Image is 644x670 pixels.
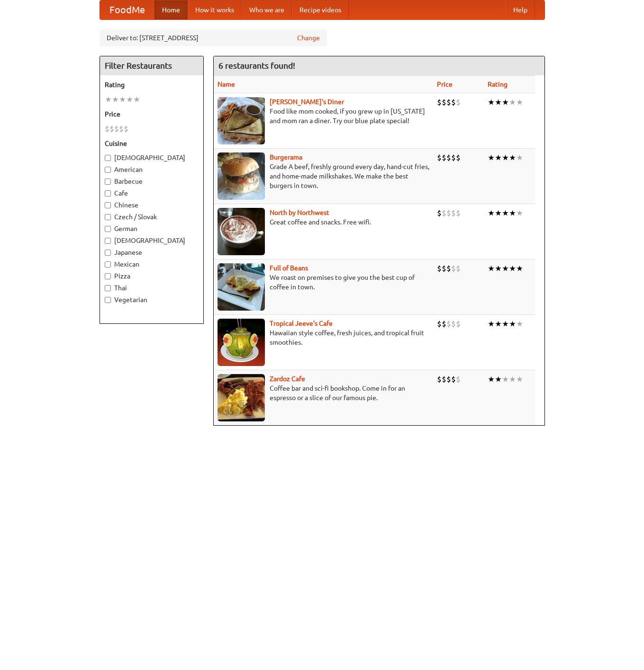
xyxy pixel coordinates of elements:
[218,107,429,125] p: Food like mom cooked, if you grew up in [US_STATE] and mom ran a diner. Try our blue plate special!
[495,208,502,218] li: ★
[437,208,442,218] li: $
[119,124,124,134] li: $
[502,97,509,107] li: ★
[218,374,265,421] img: zardoz.jpg
[451,374,456,384] li: $
[451,319,456,329] li: $
[516,208,523,218] li: ★
[509,263,516,274] li: ★
[437,152,442,163] li: $
[105,297,111,303] input: Vegetarian
[105,167,111,173] input: American
[105,200,199,210] label: Chinese
[446,319,451,329] li: $
[270,320,333,327] b: Tropical Jeeve's Cafe
[105,165,199,174] label: American
[488,319,495,329] li: ★
[488,208,495,218] li: ★
[446,152,451,163] li: $
[105,224,199,233] label: German
[105,179,111,185] input: Barbecue
[109,124,114,134] li: $
[451,208,456,218] li: $
[105,238,111,244] input: [DEMOGRAPHIC_DATA]
[270,98,344,106] a: [PERSON_NAME]'s Diner
[270,375,305,383] a: Zardoz Cafe
[218,319,265,366] img: jeeves.jpg
[456,319,461,329] li: $
[495,319,502,329] li: ★
[105,139,199,148] h5: Cuisine
[502,374,509,384] li: ★
[442,374,446,384] li: $
[451,97,456,107] li: $
[437,97,442,107] li: $
[218,97,265,144] img: sallys.jpg
[154,0,188,19] a: Home
[451,152,456,163] li: $
[188,0,242,19] a: How it works
[292,0,349,19] a: Recipe videos
[488,152,495,163] li: ★
[509,319,516,329] li: ★
[100,29,327,46] div: Deliver to: [STREET_ADDRESS]
[105,248,199,257] label: Japanese
[105,261,111,268] input: Mexican
[112,94,119,105] li: ★
[446,208,451,218] li: $
[100,0,154,19] a: FoodMe
[509,208,516,218] li: ★
[105,153,199,162] label: [DEMOGRAPHIC_DATA]
[456,208,461,218] li: $
[442,208,446,218] li: $
[442,319,446,329] li: $
[105,214,111,220] input: Czech / Slovak
[446,374,451,384] li: $
[495,152,502,163] li: ★
[105,212,199,222] label: Czech / Slovak
[270,264,308,272] a: Full of Beans
[105,155,111,161] input: [DEMOGRAPHIC_DATA]
[105,177,199,186] label: Barbecue
[218,162,429,190] p: Grade A beef, freshly ground every day, hand-cut fries, and home-made milkshakes. We make the bes...
[114,124,119,134] li: $
[218,80,235,88] a: Name
[297,33,320,43] a: Change
[133,94,140,105] li: ★
[502,263,509,274] li: ★
[437,374,442,384] li: $
[218,273,429,292] p: We roast on premises to give you the best cup of coffee in town.
[218,384,429,402] p: Coffee bar and sci-fi bookshop. Come in for an espresso or a slice of our famous pie.
[509,97,516,107] li: ★
[124,124,128,134] li: $
[506,0,535,19] a: Help
[437,319,442,329] li: $
[437,263,442,274] li: $
[126,94,133,105] li: ★
[437,80,453,88] a: Price
[495,97,502,107] li: ★
[495,374,502,384] li: ★
[218,328,429,347] p: Hawaiian style coffee, fresh juices, and tropical fruit smoothies.
[516,152,523,163] li: ★
[105,236,199,245] label: [DEMOGRAPHIC_DATA]
[105,250,111,256] input: Japanese
[105,109,199,119] h5: Price
[218,208,265,255] img: north.jpg
[105,285,111,291] input: Thai
[218,61,295,70] ng-pluralize: 6 restaurants found!
[488,97,495,107] li: ★
[442,263,446,274] li: $
[105,80,199,89] h5: Rating
[502,208,509,218] li: ★
[105,202,111,208] input: Chinese
[456,263,461,274] li: $
[270,153,302,161] b: Burgerama
[105,190,111,197] input: Cafe
[105,283,199,293] label: Thai
[516,319,523,329] li: ★
[516,374,523,384] li: ★
[456,97,461,107] li: $
[270,209,329,216] a: North by Northwest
